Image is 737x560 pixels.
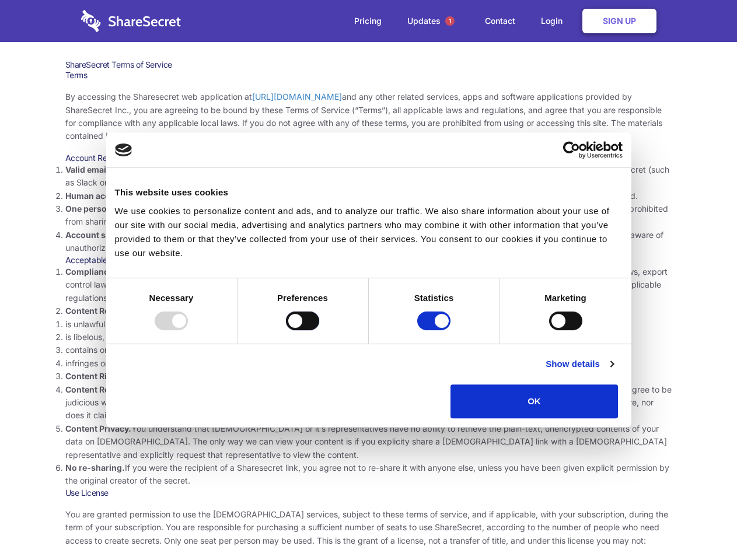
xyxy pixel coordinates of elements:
strong: Human accounts. [65,191,136,201]
strong: Preferences [277,293,328,303]
strong: Marketing [544,293,586,303]
li: contains or installs any active malware or exploits, or uses our platform for exploit delivery (s... [65,344,672,356]
img: logo [115,143,132,156]
strong: Necessary [149,293,194,303]
strong: No re-sharing. [65,463,125,473]
strong: Compliance with local laws and regulations. [65,267,242,276]
h3: Acceptable Use [65,255,672,265]
iframe: Drift Widget Chat Controller [679,502,723,546]
li: You are not allowed to share account credentials. Each account is dedicated to the individual who... [65,202,672,229]
a: Pricing [343,3,393,39]
strong: Statistics [414,293,454,303]
li: is unlawful or promotes unlawful activities [65,318,672,331]
li: You agree that you will use Sharesecret only to secure and share content that you have the right ... [65,370,672,383]
strong: Valid email. [65,164,111,174]
h3: Terms [65,70,672,80]
h1: ShareSecret Terms of Service [65,60,672,70]
p: By accessing the Sharesecret web application at and any other related services, apps and software... [65,90,672,143]
button: OK [450,384,618,418]
li: If you were the recipient of a Sharesecret link, you agree not to re-share it with anyone else, u... [65,461,672,488]
strong: One person per account. [65,204,165,213]
a: Login [529,3,580,39]
li: You must provide a valid email address, either directly, or through approved third-party integrat... [65,163,672,190]
img: logo-wordmark-white-trans-d4663122ce5f474addd5e946df7df03e33cb6a1c49d2221995e7729f52c070b2.svg [81,10,181,32]
strong: Account security. [65,230,136,240]
li: Your use of the Sharesecret must not violate any applicable laws, including copyright or trademar... [65,265,672,304]
a: [URL][DOMAIN_NAME] [252,92,342,101]
h3: Account Requirements [65,153,672,163]
li: You are responsible for your own account security, including the security of your Sharesecret acc... [65,229,672,255]
li: You understand that [DEMOGRAPHIC_DATA] or it’s representatives have no ability to retrieve the pl... [65,422,672,461]
li: is libelous, defamatory, or fraudulent [65,331,672,344]
p: You are granted permission to use the [DEMOGRAPHIC_DATA] services, subject to these terms of serv... [65,508,672,547]
a: Usercentrics Cookiebot - opens in a new window [521,141,623,159]
span: 1 [445,16,455,26]
strong: Content Rights. [65,371,128,381]
a: Sign Up [582,9,656,33]
h3: Use License [65,488,672,498]
strong: Content Restrictions. [65,306,151,316]
li: Only human beings may create accounts. “Bot” accounts — those created by software, in an automate... [65,190,672,202]
strong: Content Privacy. [65,423,131,433]
li: You are solely responsible for the content you share on Sharesecret, and with the people you shar... [65,383,672,422]
a: Contact [473,3,527,39]
li: You agree NOT to use Sharesecret to upload or share content that: [65,304,672,370]
strong: Content Responsibility. [65,384,159,394]
a: Show details [546,357,613,371]
div: We use cookies to personalize content and ads, and to analyze our traffic. We also share informat... [115,204,623,260]
div: This website uses cookies [115,185,623,199]
li: infringes on any proprietary right of any party, including patent, trademark, trade secret, copyr... [65,357,672,370]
